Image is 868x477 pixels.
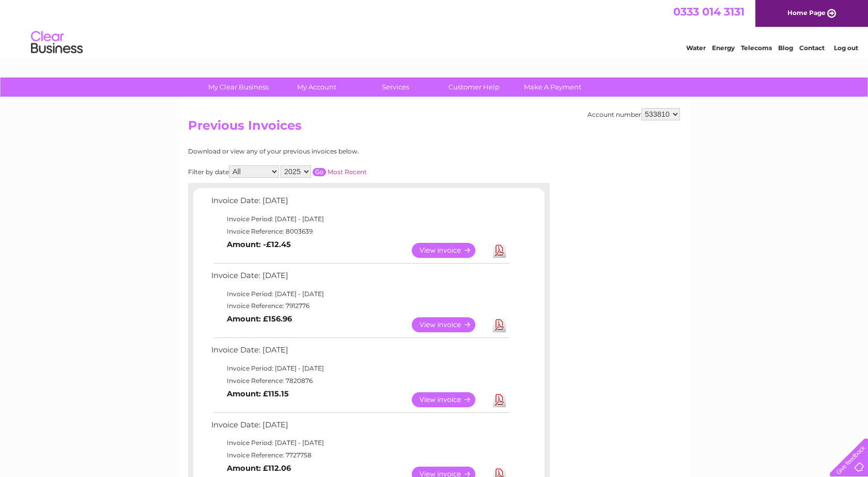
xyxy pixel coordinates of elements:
[712,44,735,52] a: Energy
[209,213,511,225] td: Invoice Period: [DATE] - [DATE]
[673,5,745,18] a: 0333 014 3131
[510,78,595,97] a: Make A Payment
[431,78,517,97] a: Customer Help
[209,362,511,375] td: Invoice Period: [DATE] - [DATE]
[209,225,511,238] td: Invoice Reference: 8003639
[196,78,281,97] a: My Clear Business
[412,392,488,407] a: View
[209,194,511,213] td: Invoice Date: [DATE]
[30,27,83,58] img: logo.png
[191,6,679,50] div: Clear Business is a trading name of Verastar Limited (registered in [GEOGRAPHIC_DATA] No. 3667643...
[227,314,292,324] b: Amount: £156.96
[209,343,511,362] td: Invoice Date: [DATE]
[741,44,772,52] a: Telecoms
[227,464,291,473] b: Amount: £112.06
[587,108,680,120] div: Account number
[188,148,459,155] div: Download or view any of your previous invoices below.
[834,44,858,52] a: Log out
[274,78,360,97] a: My Account
[493,392,506,407] a: Download
[209,437,511,449] td: Invoice Period: [DATE] - [DATE]
[412,243,488,258] a: View
[209,418,511,437] td: Invoice Date: [DATE]
[209,269,511,288] td: Invoice Date: [DATE]
[209,300,511,312] td: Invoice Reference: 7912776
[227,389,289,398] b: Amount: £115.15
[778,44,793,52] a: Blog
[493,317,506,332] a: Download
[493,243,506,258] a: Download
[686,44,706,52] a: Water
[412,317,488,332] a: View
[328,168,367,176] a: Most Recent
[799,44,825,52] a: Contact
[209,288,511,300] td: Invoice Period: [DATE] - [DATE]
[188,165,459,178] div: Filter by date
[188,118,680,138] h2: Previous Invoices
[209,375,511,387] td: Invoice Reference: 7820876
[209,449,511,461] td: Invoice Reference: 7727758
[353,78,438,97] a: Services
[227,240,291,249] b: Amount: -£12.45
